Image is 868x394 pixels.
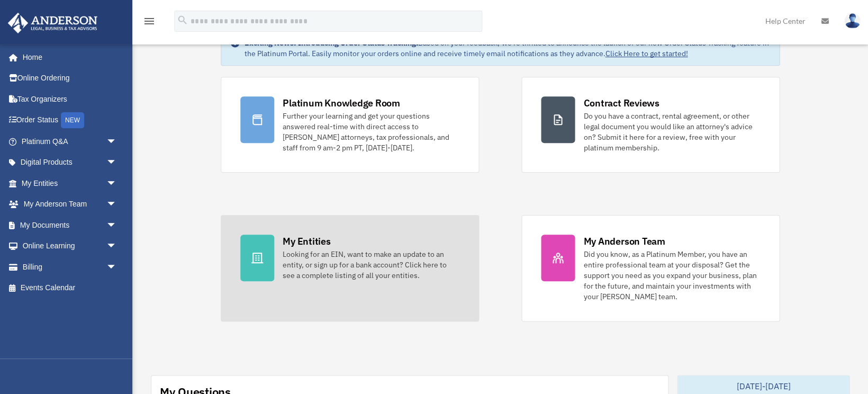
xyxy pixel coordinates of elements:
div: NEW [61,112,84,128]
div: Did you know, as a Platinum Member, you have an entire professional team at your disposal? Get th... [583,249,760,302]
div: My Anderson Team [583,235,665,248]
span: arrow_drop_down [106,256,127,278]
span: arrow_drop_down [106,131,127,153]
a: Click Here to get started! [605,49,688,58]
div: Do you have a contract, rental agreement, or other legal document you would like an attorney's ad... [583,111,760,153]
div: Contract Reviews [583,96,659,110]
span: arrow_drop_down [106,152,127,174]
span: arrow_drop_down [106,194,127,216]
a: Contract Reviews Do you have a contract, rental agreement, or other legal document you would like... [521,77,780,173]
a: Online Ordering [7,68,132,89]
a: My Anderson Team Did you know, as a Platinum Member, you have an entire professional team at your... [521,215,780,321]
i: menu [143,15,156,28]
span: arrow_drop_down [106,173,127,194]
a: Billingarrow_drop_down [7,256,132,277]
a: Digital Productsarrow_drop_down [7,152,132,173]
div: Further your learning and get your questions answered real-time with direct access to [PERSON_NAM... [283,111,459,153]
div: Looking for an EIN, want to make an update to an entity, or sign up for a bank account? Click her... [283,249,459,281]
i: search [177,14,188,26]
a: Events Calendar [7,277,132,299]
a: Platinum Q&Aarrow_drop_down [7,131,132,152]
img: Anderson Advisors Platinum Portal [5,13,101,33]
a: Platinum Knowledge Room Further your learning and get your questions answered real-time with dire... [221,77,479,173]
a: My Documentsarrow_drop_down [7,214,132,236]
a: Tax Organizers [7,88,132,110]
a: Online Learningarrow_drop_down [7,236,132,257]
img: User Pic [844,13,860,29]
div: Platinum Knowledge Room [283,96,400,110]
span: arrow_drop_down [106,214,127,236]
a: My Entitiesarrow_drop_down [7,173,132,194]
a: My Anderson Teamarrow_drop_down [7,194,132,215]
a: menu [143,19,156,28]
div: My Entities [283,235,330,248]
span: arrow_drop_down [106,236,127,257]
a: Order StatusNEW [7,110,132,131]
div: Based on your feedback, we're thrilled to announce the launch of our new Order Status Tracking fe... [245,38,771,59]
a: My Entities Looking for an EIN, want to make an update to an entity, or sign up for a bank accoun... [221,215,479,321]
a: Home [7,47,127,68]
